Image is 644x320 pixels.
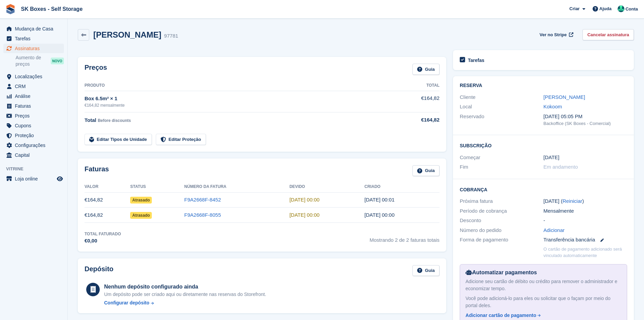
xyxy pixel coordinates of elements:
span: Ver no Stripe [540,31,567,38]
a: menu [3,72,64,81]
th: Produto [85,80,393,91]
a: Adicionar cartão de pagamento [466,312,619,319]
span: Cupons [15,121,55,130]
a: menu [3,174,64,184]
div: €164,82 mensalmente [85,102,393,108]
h2: Depósito [85,265,114,276]
span: Aumento de preços [16,55,51,67]
a: Loja de pré-visualização [56,175,64,183]
a: Kokoom [544,104,562,109]
time: 2025-09-01 23:00:00 UTC [289,197,319,202]
span: Em andamento [544,164,578,170]
th: Criado [364,182,439,192]
td: €164,82 [393,91,439,112]
div: Fim [460,163,543,171]
span: Atrasado [130,197,152,204]
time: 2025-08-31 23:01:30 UTC [364,197,395,202]
span: Localizações [15,72,55,81]
h2: [PERSON_NAME] [93,30,161,39]
a: menu [3,82,64,91]
p: Um depósito pode ser criado aqui ou diretamente nas reservas do Storefront. [104,291,266,298]
div: Número do pedido [460,227,543,234]
a: Cancelar assinatura [582,29,634,40]
th: Número da fatura [184,182,289,192]
span: Assinaturas [15,44,55,53]
span: Faturas [15,101,55,111]
div: - [544,217,627,225]
h2: Cobrança [460,186,627,193]
td: €164,82 [85,192,130,208]
time: 2025-08-01 23:00:00 UTC [289,212,319,218]
a: [PERSON_NAME] [544,94,585,100]
div: Próxima fatura [460,197,543,205]
span: Total [85,117,96,123]
div: Cliente [460,93,543,101]
p: O cartão de pagamento adicionado será vinculado automaticamente [544,246,627,259]
div: [DATE] 05:05 PM [544,113,627,121]
a: Guia [412,265,439,276]
h2: Tarefas [468,57,484,63]
a: menu [3,111,64,121]
a: menu [3,44,64,53]
a: menu [3,91,64,101]
div: NOVO [51,58,64,64]
div: Total faturado [85,231,121,237]
div: Reservado [460,113,543,127]
a: Ver no Stripe [537,29,574,40]
h2: Preços [85,64,107,75]
span: Before discounts [98,118,131,123]
div: [DATE] ( ) [544,197,627,205]
span: Vitrine [6,166,67,172]
a: menu [3,34,64,43]
div: €164,82 [393,116,439,124]
span: Proteção [15,131,55,140]
a: menu [3,141,64,150]
div: Período de cobrança [460,207,543,215]
time: 2025-07-31 23:00:00 UTC [544,154,559,162]
div: Automatizar pagamentos [466,269,621,277]
span: Configurações [15,141,55,150]
a: SK Boxes - Self Storage [18,3,85,15]
div: Adicione seu cartão de débito ou crédito para remover o administrador e economizar tempo. [466,278,621,292]
span: Preços [15,111,55,121]
span: Mudança de Casa [15,24,55,34]
a: Guia [412,64,439,75]
a: F9A2668F-8452 [184,197,221,202]
time: 2025-07-31 23:00:39 UTC [364,212,395,218]
h2: Subscrição [460,142,627,149]
a: menu [3,150,64,160]
a: menu [3,121,64,130]
div: Começar [460,154,543,162]
div: Transferência bancária [544,236,627,244]
div: Forma de pagamento [460,236,543,244]
h2: Faturas [85,165,109,176]
div: Nenhum depósito configurado ainda [104,283,266,291]
span: Atrasado [130,212,152,219]
span: Tarefas [15,34,55,43]
a: Editar Tipos de Unidade [85,134,152,145]
td: €164,82 [85,208,130,223]
th: Total [393,80,439,91]
img: stora-icon-8386f47178a22dfd0bd8f6a31ec36ba5ce8667c1dd55bd0f319d3a0aa187defe.svg [5,4,16,14]
a: F9A2668F-8055 [184,212,221,218]
div: Box 6.5m² × 1 [85,95,393,103]
div: Adicionar cartão de pagamento [466,312,536,319]
a: menu [3,131,64,140]
span: Criar [569,5,579,12]
div: 97781 [164,32,178,40]
th: Valor [85,182,130,192]
div: Desconto [460,217,543,225]
a: menu [3,24,64,34]
div: Mensalmente [544,207,627,215]
span: Análise [15,91,55,101]
a: Guia [412,165,439,176]
div: €0,00 [85,237,121,245]
a: Aumento de preços NOVO [16,54,64,68]
img: SK Boxes - Comercial [618,5,624,12]
a: Reiniciar [563,198,582,204]
span: Loja online [15,174,55,184]
th: Devido [289,182,364,192]
a: Editar Proteção [156,134,206,145]
div: Local [460,103,543,111]
span: CRM [15,82,55,91]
